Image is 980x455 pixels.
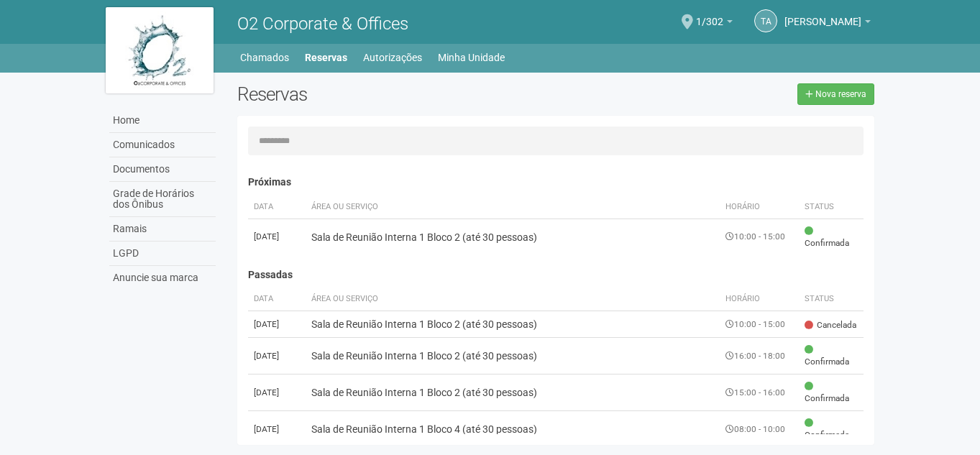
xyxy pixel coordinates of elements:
[109,242,216,266] a: LGPD
[248,374,306,411] td: [DATE]
[248,288,306,311] th: Data
[109,182,216,217] a: Grade de Horários dos Ônibus
[248,411,306,448] td: [DATE]
[754,9,777,32] a: TA
[784,2,861,27] span: Thamiris Abdala
[805,319,856,331] span: Cancelada
[363,47,422,68] a: Autorizações
[248,270,864,280] h4: Passadas
[109,266,216,290] a: Anuncie sua marca
[109,109,216,133] a: Home
[720,196,799,219] th: Horário
[720,338,799,374] td: 16:00 - 18:00
[248,338,306,374] td: [DATE]
[109,217,216,242] a: Ramais
[106,7,214,93] img: logo.jpg
[306,338,720,374] td: Sala de Reunião Interna 1 Bloco 2 (até 30 pessoas)
[696,2,723,27] span: 1/302
[248,196,306,219] th: Data
[720,288,799,311] th: Horário
[306,219,720,255] td: Sala de Reunião Interna 1 Bloco 2 (até 30 pessoas)
[720,374,799,411] td: 15:00 - 16:00
[720,411,799,448] td: 08:00 - 10:00
[720,311,799,338] td: 10:00 - 15:00
[805,344,858,368] span: Confirmada
[306,196,720,219] th: Área ou Serviço
[799,288,864,311] th: Status
[109,133,216,157] a: Comunicados
[306,288,720,311] th: Área ou Serviço
[797,83,874,105] a: Nova reserva
[240,47,289,68] a: Chamados
[815,89,866,99] span: Nova reserva
[248,177,864,188] h4: Próximas
[805,225,858,249] span: Confirmada
[237,83,545,105] h2: Reservas
[248,311,306,338] td: [DATE]
[305,47,347,68] a: Reservas
[805,417,858,441] span: Confirmada
[306,411,720,448] td: Sala de Reunião Interna 1 Bloco 4 (até 30 pessoas)
[237,14,408,34] span: O2 Corporate & Offices
[784,18,871,29] a: [PERSON_NAME]
[696,18,733,29] a: 1/302
[720,219,799,255] td: 10:00 - 15:00
[805,380,858,405] span: Confirmada
[306,311,720,338] td: Sala de Reunião Interna 1 Bloco 2 (até 30 pessoas)
[306,374,720,411] td: Sala de Reunião Interna 1 Bloco 2 (até 30 pessoas)
[799,196,864,219] th: Status
[248,219,306,255] td: [DATE]
[438,47,505,68] a: Minha Unidade
[109,157,216,182] a: Documentos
